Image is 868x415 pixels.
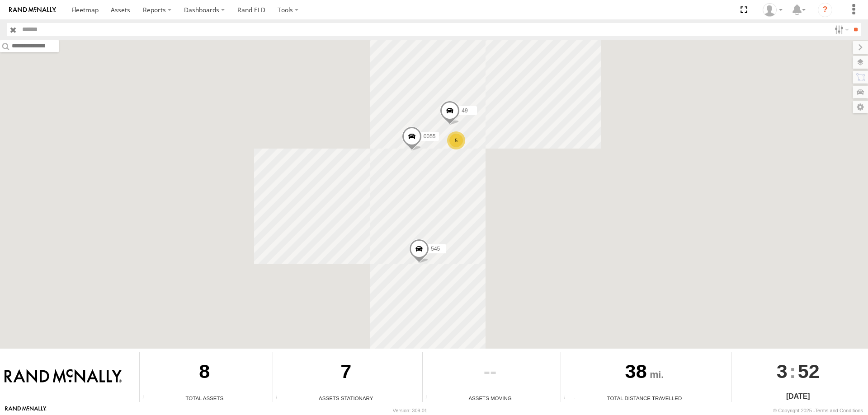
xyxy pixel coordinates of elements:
span: 49 [462,107,467,114]
div: Version: 309.01 [393,408,427,413]
label: Map Settings [853,101,868,113]
a: Visit our Website [5,406,47,415]
div: : [731,352,865,391]
a: Terms and Conditions [815,408,863,413]
img: rand-logo.svg [9,7,56,13]
span: 3 [777,352,788,391]
div: 7 [273,352,419,394]
img: Rand McNally [5,369,122,384]
div: [DATE] [731,391,865,402]
div: © Copyright 2025 - [773,408,863,413]
div: 8 [140,352,269,394]
div: Assets Moving [423,394,557,402]
div: Total number of Enabled Assets [140,395,153,402]
i: ? [818,3,832,17]
div: Total Distance Travelled [561,394,727,402]
label: Search Filter Options [831,23,850,36]
div: Total number of assets current stationary. [273,395,287,402]
div: 5 [447,131,465,149]
div: Total number of assets current in transit. [423,395,436,402]
span: 545 [431,246,440,252]
div: Total Assets [140,394,269,402]
div: Chase Tanke [759,3,786,17]
div: 38 [561,352,727,394]
div: Total distance travelled by all assets within specified date range and applied filters [561,395,575,402]
span: 0055 [424,133,436,140]
div: Assets Stationary [273,394,419,402]
span: 52 [798,352,820,391]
